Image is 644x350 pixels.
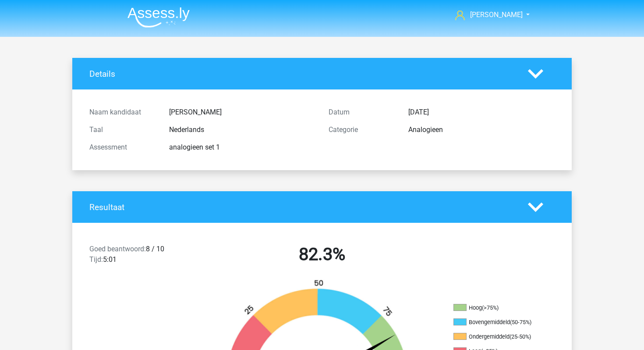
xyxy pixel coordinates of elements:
div: Categorie [322,125,402,135]
div: Analogieen [402,125,561,135]
div: analogieen set 1 [163,142,322,153]
div: (25-50%) [510,333,531,340]
div: (50-75%) [510,319,531,325]
span: Tijd: [89,255,103,264]
div: [DATE] [402,107,561,118]
span: Goed beantwoord: [89,245,146,253]
div: (>75%) [482,304,499,311]
li: Hoog [453,304,541,312]
li: Bovengemiddeld [453,318,541,326]
a: [PERSON_NAME] [452,10,524,20]
h4: Details [89,69,515,79]
h2: 82.3% [209,244,435,265]
div: Datum [322,107,402,118]
span: [PERSON_NAME] [470,11,523,19]
div: 8 / 10 5:01 [83,244,202,268]
img: Assessly [127,7,190,28]
div: Assessment [83,142,163,153]
div: Taal [83,125,163,135]
div: Nederlands [163,125,322,135]
div: Naam kandidaat [83,107,163,118]
li: Ondergemiddeld [453,333,541,341]
h4: Resultaat [89,202,515,212]
div: [PERSON_NAME] [163,107,322,118]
